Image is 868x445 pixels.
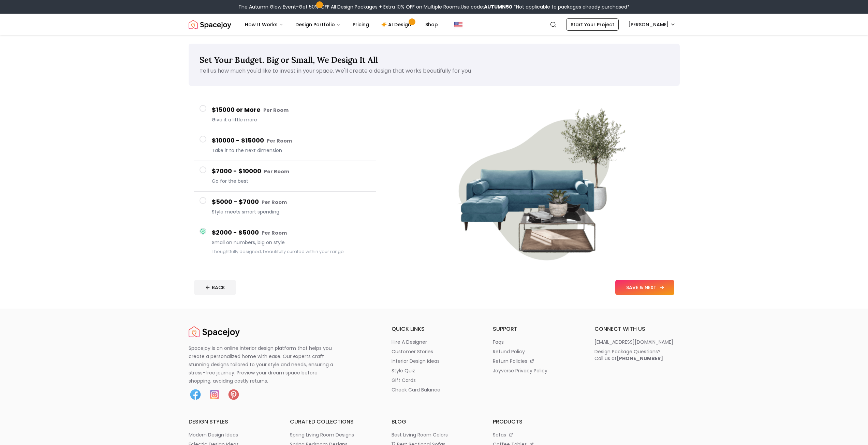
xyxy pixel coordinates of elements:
[624,18,680,31] button: [PERSON_NAME]
[189,325,240,339] img: Spacejoy Logo
[189,14,680,35] nav: Global
[189,431,274,438] a: modern design ideas
[194,161,376,192] button: $7000 - $10000 Per RoomGo for the best
[290,431,354,438] p: spring living room designs
[212,178,371,184] span: Go for the best
[392,386,477,393] a: check card balance
[212,166,371,176] h4: $7000 - $10000
[392,339,427,345] p: hire a designer
[200,67,669,75] p: Tell us how much you'd like to invest in your space. We'll create a design that works beautifully...
[493,431,578,438] a: sofas
[212,116,371,123] span: Give it a little more
[290,18,346,31] button: Design Portfolio
[594,348,663,362] div: Design Package Questions? Call us at
[200,55,378,65] span: Set Your Budget. Big or Small, We Design It All
[594,339,673,345] p: [EMAIL_ADDRESS][DOMAIN_NAME]
[290,431,375,438] a: spring living room designs
[212,105,371,115] h4: $15000 or More
[189,344,341,385] p: Spacejoy is an online interior design platform that helps you create a personalized home with eas...
[493,325,578,333] h6: support
[290,418,375,426] h6: curated collections
[493,367,578,374] a: joyverse privacy policy
[194,130,376,161] button: $10000 - $15000 Per RoomTake it to the next dimension
[594,348,680,362] a: Design Package Questions?Call us at[PHONE_NUMBER]
[420,18,443,31] a: Shop
[493,418,578,426] h6: products
[212,239,371,246] span: Small on numbers, big on style
[189,418,274,426] h6: design styles
[194,192,376,222] button: $5000 - $7000 Per RoomStyle meets smart spending
[376,18,418,31] a: AI Design
[392,348,477,355] a: customer stories
[239,18,289,31] button: How It Works
[594,339,680,345] a: [EMAIL_ADDRESS][DOMAIN_NAME]
[392,367,415,374] p: style quiz
[189,388,202,401] img: Facebook icon
[493,339,578,345] a: faqs
[617,355,663,362] b: [PHONE_NUMBER]
[262,199,287,206] small: Per Room
[189,325,240,339] a: Spacejoy
[392,431,448,438] p: best living room colors
[264,168,289,175] small: Per Room
[493,358,578,365] a: return policies
[212,249,344,254] small: Thoughtfully designed, beautifully curated within your range
[194,280,236,295] button: BACK
[194,222,376,261] button: $2000 - $5000 Per RoomSmall on numbers, big on styleThoughtfully designed, beautifully curated wi...
[212,228,371,238] h4: $2000 - $5000
[392,377,477,384] a: gift cards
[493,339,504,345] p: faqs
[512,3,630,10] span: *Not applicable to packages already purchased*
[438,94,628,284] img: $2000 - $5000
[263,107,289,114] small: Per Room
[208,388,221,401] img: Instagram icon
[239,18,443,31] nav: Main
[392,418,477,426] h6: blog
[392,339,477,345] a: hire a designer
[392,358,477,365] a: interior design ideas
[615,280,674,295] button: SAVE & NEXT
[392,325,477,333] h6: quick links
[493,367,547,374] p: joyverse privacy policy
[566,18,619,31] a: Start Your Project
[212,197,371,207] h4: $5000 - $7000
[189,18,231,31] img: Spacejoy Logo
[461,3,512,10] span: Use code:
[189,18,231,31] a: Spacejoy
[212,208,371,215] span: Style meets smart spending
[212,136,371,146] h4: $10000 - $15000
[392,386,440,393] p: check card balance
[189,431,238,438] p: modern design ideas
[227,388,240,401] img: Pinterest icon
[392,358,440,365] p: interior design ideas
[493,348,525,355] p: refund policy
[392,348,433,355] p: customer stories
[392,431,477,438] a: best living room colors
[347,18,374,31] a: Pricing
[238,3,630,10] div: The Autumn Glow Event-Get 50% OFF All Design Packages + Extra 10% OFF on Multiple Rooms.
[454,20,462,29] img: United States
[493,348,578,355] a: refund policy
[392,377,416,384] p: gift cards
[493,358,527,365] p: return policies
[194,100,376,130] button: $15000 or More Per RoomGive it a little more
[392,367,477,374] a: style quiz
[267,137,292,144] small: Per Room
[262,229,287,236] small: Per Room
[594,325,680,333] h6: connect with us
[212,147,371,154] span: Take it to the next dimension
[484,3,512,10] b: AUTUMN50
[493,431,506,438] p: sofas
